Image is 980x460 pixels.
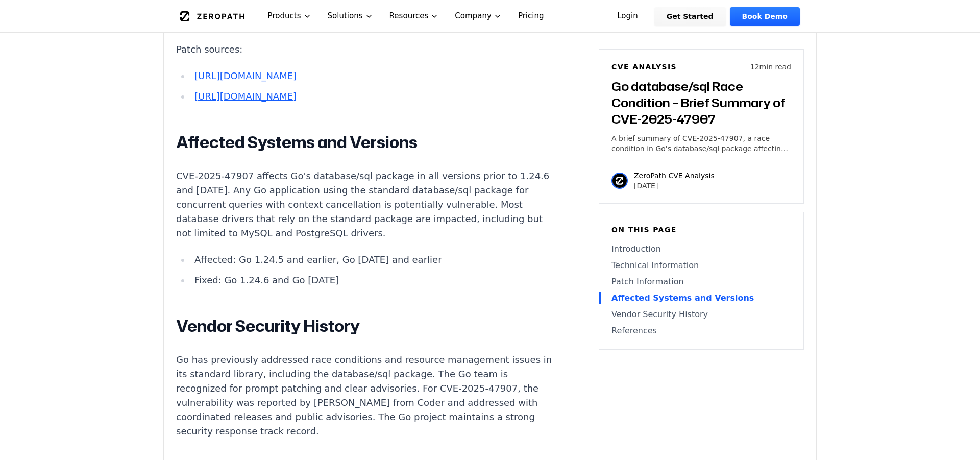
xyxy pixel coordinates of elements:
[611,78,791,127] h3: Go database/sql Race Condition – Brief Summary of CVE-2025-47907
[611,308,791,321] a: Vendor Security History
[634,181,715,191] p: [DATE]
[194,91,297,102] a: [URL][DOMAIN_NAME]
[654,7,726,26] a: Get Started
[190,253,556,267] li: Affected: Go 1.24.5 and earlier, Go [DATE] and earlier
[194,70,297,81] a: [URL][DOMAIN_NAME]
[176,353,556,439] p: Go has previously addressed race conditions and resource management issues in its standard librar...
[611,225,791,235] h6: On this page
[605,7,650,26] a: Login
[190,273,556,287] li: Fixed: Go 1.24.6 and Go [DATE]
[176,316,556,336] h2: Vendor Security History
[611,325,791,337] a: References
[611,62,677,72] h6: CVE Analysis
[176,169,556,240] p: CVE-2025-47907 affects Go's database/sql package in all versions prior to 1.24.6 and [DATE]. Any ...
[611,292,791,304] a: Affected Systems and Versions
[611,243,791,255] a: Introduction
[176,132,556,153] h2: Affected Systems and Versions
[634,171,715,181] p: ZeroPath CVE Analysis
[611,276,791,288] a: Patch Information
[750,62,791,72] p: 12 min read
[176,42,556,57] p: Patch sources:
[730,7,800,26] a: Book Demo
[611,173,628,189] img: ZeroPath CVE Analysis
[611,133,791,154] p: A brief summary of CVE-2025-47907, a race condition in Go's database/sql package affecting query ...
[611,259,791,272] a: Technical Information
